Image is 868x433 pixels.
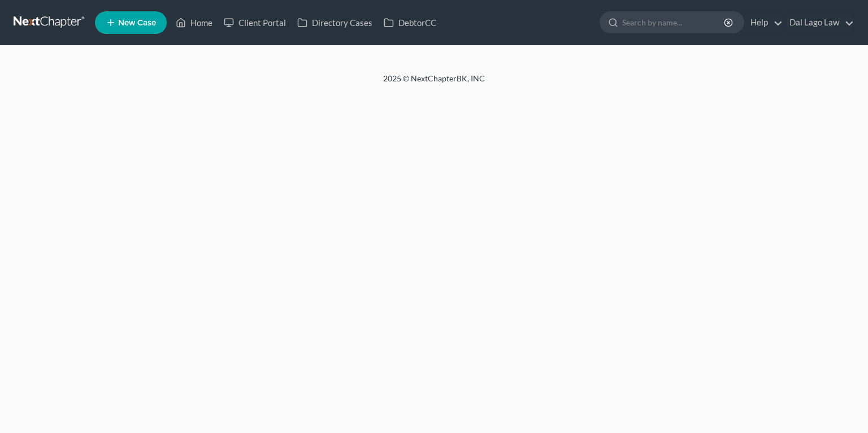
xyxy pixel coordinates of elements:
input: Search by name... [622,12,726,33]
div: 2025 © NextChapterBK, INC [112,73,756,93]
a: Dal Lago Law [784,12,854,33]
span: New Case [118,19,156,27]
a: Directory Cases [292,12,378,33]
a: Client Portal [218,12,292,33]
a: DebtorCC [378,12,442,33]
a: Help [745,12,783,33]
a: Home [170,12,218,33]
